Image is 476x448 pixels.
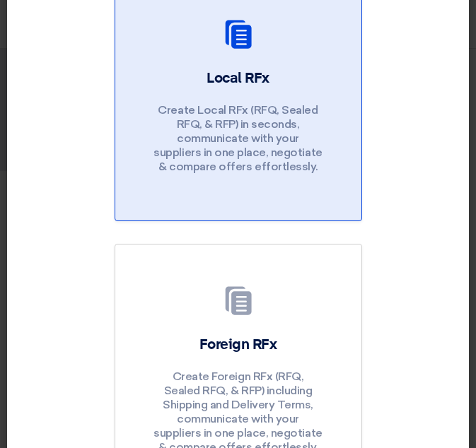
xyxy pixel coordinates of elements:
h2: Foreign RFx [199,335,277,355]
p: Create Local RFx (RFQ, Sealed RFQ, & RFP) in seconds, communicate with your suppliers in one plac... [153,103,323,174]
h2: Local RFx [207,69,269,88]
